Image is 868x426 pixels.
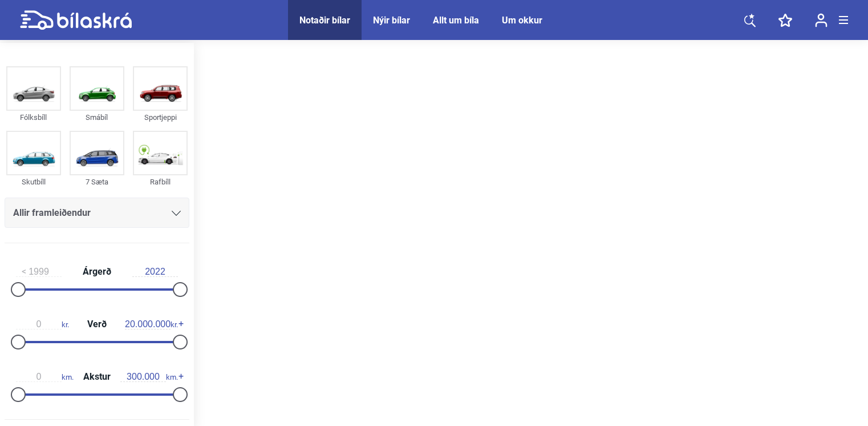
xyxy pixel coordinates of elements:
span: km. [16,372,74,382]
div: Rafbíll [133,175,188,188]
span: Allir framleiðendur [13,205,91,221]
a: Um okkur [502,15,542,26]
span: kr. [16,319,69,329]
span: kr. [125,319,178,329]
span: km. [120,372,178,382]
div: Smábíl [70,111,124,124]
div: Skutbíll [6,175,61,188]
div: Sportjeppi [133,111,188,124]
div: Fólksbíll [6,111,61,124]
a: Nýir bílar [373,15,410,26]
div: 7 Sæta [70,175,124,188]
span: Árgerð [80,267,114,276]
a: Notaðir bílar [299,15,350,26]
img: user-login.svg [815,13,828,27]
a: Allt um bíla [433,15,479,26]
span: Verð [84,320,109,329]
span: Akstur [80,372,113,381]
